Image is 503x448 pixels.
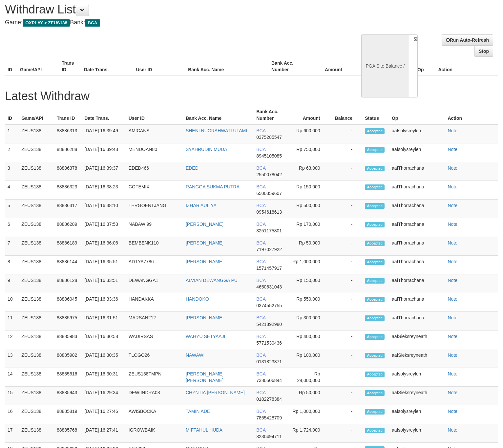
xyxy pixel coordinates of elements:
span: Accepted [365,166,385,171]
span: BCA [256,222,265,227]
span: 7380506844 [256,378,282,383]
td: [DATE] 16:30:31 [82,368,126,387]
td: TERGOENTJANG [126,200,183,218]
td: [DATE] 16:39:37 [82,162,126,181]
th: Action [435,57,498,76]
td: ZEUS138 [19,387,54,405]
th: Op [415,57,435,76]
span: Accepted [365,203,385,209]
td: 88886288 [54,143,82,162]
th: Bank Acc. Name [185,57,269,76]
td: 88885943 [54,387,82,405]
a: Note [448,184,457,189]
td: TLOGO26 [126,349,183,368]
td: 5 [5,200,19,218]
td: 11 [5,312,19,331]
span: Accepted [365,390,385,396]
th: Game/API [19,106,54,124]
td: aafThorrachana [389,200,445,218]
th: Amount [310,57,352,76]
span: OXPLAY > ZEUS138 [23,19,70,27]
h4: Game: Bank: [5,19,329,26]
td: [DATE] 16:38:23 [82,181,126,200]
td: 88886144 [54,256,82,274]
span: Accepted [365,147,385,153]
td: aafThorrachana [389,312,445,331]
span: BCA [256,259,265,264]
a: NAWAWI [186,352,205,358]
td: ZEUS138TMPN [126,368,183,387]
span: Accepted [365,184,385,190]
th: Balance [330,106,363,124]
td: Rp 750,000 [289,143,330,162]
td: ADTYA7786 [126,256,183,274]
span: BCA [256,390,265,395]
td: - [330,274,363,293]
td: [DATE] 16:39:49 [82,124,126,143]
td: aafThorrachana [389,274,445,293]
td: AMICANS [126,124,183,143]
td: ZEUS138 [19,124,54,143]
span: 6500359607 [256,191,282,196]
th: ID [5,106,19,124]
a: Note [448,334,457,339]
td: MENDOAN80 [126,143,183,162]
a: [PERSON_NAME] [186,222,223,227]
span: BCA [256,371,265,376]
td: 13 [5,349,19,368]
td: - [330,218,363,237]
a: CHYNTIA [PERSON_NAME] [186,390,245,395]
td: 88886289 [54,218,82,237]
td: 10 [5,293,19,312]
td: 88885768 [54,424,82,443]
span: BCA [256,315,265,320]
a: TAMIN ADE [186,409,210,414]
a: Note [448,390,457,395]
span: 3230494711 [256,434,282,439]
span: 7855428709 [256,415,282,420]
td: ZEUS138 [19,405,54,424]
td: - [330,162,363,181]
td: aafsolysreylen [389,405,445,424]
th: Amount [289,106,330,124]
th: User ID [133,57,185,76]
td: ZEUS138 [19,349,54,368]
td: Rp 50,000 [289,237,330,256]
td: 88885819 [54,405,82,424]
span: 4650631043 [256,284,282,289]
span: 1571457917 [256,266,282,271]
a: Note [448,409,457,414]
span: 3251175801 [256,228,282,233]
h1: Withdraw List [5,3,329,16]
a: SYAHRUDIN MUDA [186,147,227,152]
a: [PERSON_NAME] [186,315,223,320]
td: ZEUS138 [19,143,54,162]
td: ZEUS138 [19,368,54,387]
a: Run Auto-Refresh [442,34,493,46]
td: HANDAKKA [126,293,183,312]
td: - [330,256,363,274]
th: Bank Acc. Number [269,57,310,76]
span: 0375285547 [256,135,282,140]
th: Balance [352,57,390,76]
td: Rp 400,000 [289,331,330,349]
span: BCA [256,165,265,171]
td: [DATE] 16:39:48 [82,143,126,162]
td: aafThorrachana [389,162,445,181]
td: aafThorrachana [389,256,445,274]
a: Note [448,371,457,376]
span: Accepted [365,315,385,321]
span: 0374552755 [256,303,282,308]
td: Rp 150,000 [289,274,330,293]
span: BCA [256,278,265,283]
td: 88886323 [54,181,82,200]
td: Rp 550,000 [289,293,330,312]
td: - [330,349,363,368]
td: ZEUS138 [19,331,54,349]
td: 88886045 [54,293,82,312]
td: aafsolysreylen [389,124,445,143]
span: BCA [256,184,265,189]
span: BCA [256,352,265,358]
span: Accepted [365,409,385,415]
span: BCA [256,128,265,133]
